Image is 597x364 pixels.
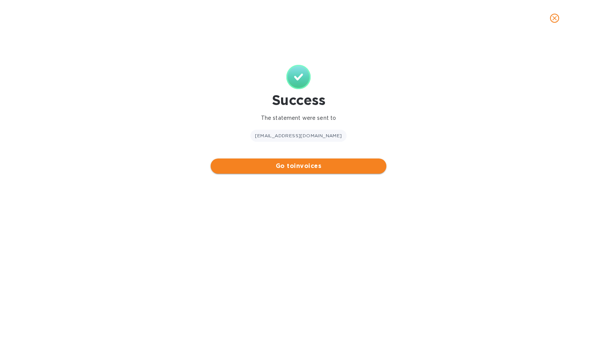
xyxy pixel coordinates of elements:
p: The statement were sent to [211,114,386,122]
span: [EMAIL_ADDRESS][DOMAIN_NAME] [255,133,342,138]
h1: Success [211,92,386,108]
button: Go toinvoices [211,158,386,174]
button: close [545,9,564,27]
span: Go to invoices [217,162,380,171]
